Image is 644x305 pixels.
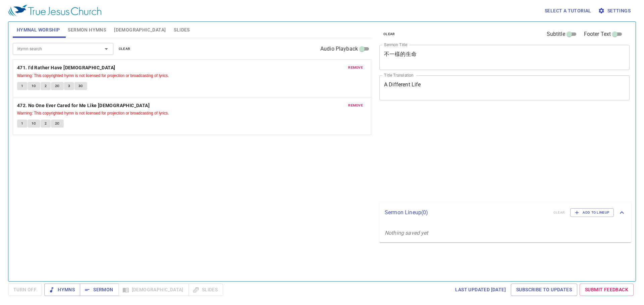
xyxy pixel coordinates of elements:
[455,286,506,294] span: Last updated [DATE]
[68,83,70,89] span: 3
[547,30,565,38] span: Subtitle
[68,26,106,34] span: Sermon Hymns
[383,31,395,37] span: clear
[44,284,80,296] button: Hymns
[114,26,166,34] span: [DEMOGRAPHIC_DATA]
[21,83,23,89] span: 1
[385,209,548,217] p: Sermon Lineup ( 0 )
[45,121,47,127] span: 2
[45,83,47,89] span: 2
[17,101,151,110] button: 472. No One Ever Cared for Me Like [DEMOGRAPHIC_DATA]
[320,45,358,53] span: Audio Playback
[545,7,591,15] span: Select a tutorial
[119,46,130,52] span: clear
[17,64,116,72] button: 471. I'd Rather Have [DEMOGRAPHIC_DATA]
[28,120,40,128] button: 1C
[55,83,60,89] span: 2C
[32,83,36,89] span: 1C
[28,82,40,90] button: 1C
[511,284,577,296] a: Subscribe to Updates
[17,64,115,72] b: 471. I'd Rather Have [DEMOGRAPHIC_DATA]
[452,284,508,296] a: Last updated [DATE]
[580,284,634,296] a: Submit Feedback
[64,82,74,90] button: 3
[17,73,169,78] small: Warning: This copyrighted hymn is not licensed for projection or broadcasting of lyrics.
[51,120,64,128] button: 2C
[32,121,36,127] span: 1C
[385,230,428,236] i: Nothing saved yet
[51,82,64,90] button: 2C
[174,26,190,34] span: Slides
[570,208,614,217] button: Add to Lineup
[80,284,118,296] button: Sermon
[344,101,367,109] button: remove
[17,111,169,116] small: Warning: This copyrighted hymn is not licensed for projection or broadcasting of lyrics.
[41,120,51,128] button: 2
[542,5,594,17] button: Select a tutorial
[597,5,633,17] button: Settings
[74,82,87,90] button: 3C
[344,64,367,72] button: remove
[377,107,580,199] iframe: from-child
[78,83,83,89] span: 3C
[348,102,363,108] span: remove
[17,120,27,128] button: 1
[348,65,363,71] span: remove
[41,82,51,90] button: 2
[50,286,75,294] span: Hymns
[17,26,60,34] span: Hymnal Worship
[115,45,135,53] button: clear
[102,44,111,54] button: Open
[55,121,60,127] span: 2C
[21,121,23,127] span: 1
[585,286,628,294] span: Submit Feedback
[379,202,631,224] div: Sermon Lineup(0)clearAdd to Lineup
[384,51,625,64] textarea: 不一樣的生命
[85,286,113,294] span: Sermon
[17,101,150,110] b: 472. No One Ever Cared for Me Like [DEMOGRAPHIC_DATA]
[17,82,27,90] button: 1
[384,81,625,94] textarea: A Different Life
[8,5,101,17] img: True Jesus Church
[379,30,399,38] button: clear
[575,210,609,216] span: Add to Lineup
[584,30,611,38] span: Footer Text
[599,7,631,15] span: Settings
[516,286,572,294] span: Subscribe to Updates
